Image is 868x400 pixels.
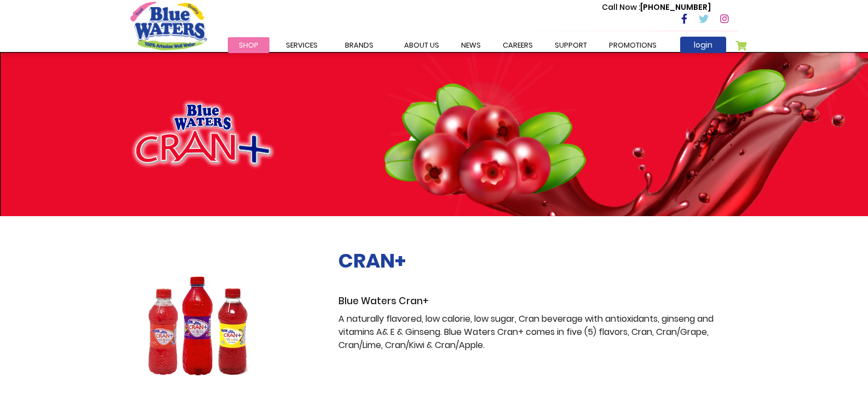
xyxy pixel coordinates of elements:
[345,40,373,50] span: Brands
[286,40,318,50] span: Services
[450,37,492,53] a: News
[602,2,640,13] span: Call Now :
[338,295,738,307] h3: Blue Waters Cran+
[598,37,668,53] a: Promotions
[338,312,738,352] p: A naturally flavored, low calorie, low sugar, Cran beverage with antioxidants, ginseng and vitami...
[338,249,738,273] h2: CRAN+
[602,2,711,13] p: [PHONE_NUMBER]
[492,37,544,53] a: careers
[239,40,258,50] span: Shop
[680,37,726,53] a: login
[393,37,450,53] a: about us
[130,2,207,50] a: store logo
[544,37,598,53] a: support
